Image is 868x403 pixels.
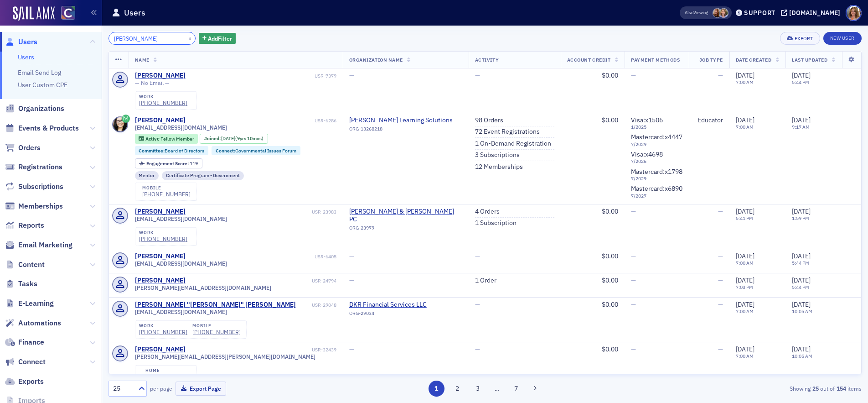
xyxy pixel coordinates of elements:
[18,357,46,367] span: Connect
[145,368,194,373] div: home
[736,57,771,63] span: Date Created
[162,171,244,180] div: Certificate Program - Government
[602,116,618,124] span: $0.00
[18,81,67,89] a: User Custom CPE
[135,301,296,309] div: [PERSON_NAME] "[PERSON_NAME]" [PERSON_NAME]
[18,68,61,77] a: Email Send Log
[491,384,503,393] span: …
[695,116,723,125] div: Educator
[736,284,753,290] time: 7:03 PM
[475,252,480,260] span: —
[631,300,636,309] span: —
[5,220,44,230] a: Reports
[475,116,503,125] a: 98 Orders
[685,10,708,16] span: Viewing
[139,329,187,335] a: [PHONE_NUMBER]
[187,209,336,215] div: USR-23983
[139,230,187,236] div: work
[18,298,54,309] span: E-Learning
[135,277,186,285] div: [PERSON_NAME]
[475,151,520,159] a: 3 Subscriptions
[792,124,810,130] time: 9:17 AM
[5,201,63,211] a: Memberships
[187,254,336,260] div: USR-6405
[135,252,186,261] a: [PERSON_NAME]
[208,34,232,42] span: Add Filter
[135,116,186,125] a: [PERSON_NAME]
[124,7,145,18] h1: Users
[145,373,194,380] a: [PHONE_NUMBER]
[349,57,403,63] span: Organization Name
[475,71,480,79] span: —
[475,345,480,353] span: —
[187,278,336,284] div: USR-24794
[789,9,840,17] div: [DOMAIN_NAME]
[18,279,37,289] span: Tasks
[216,147,235,154] span: Connect :
[349,301,432,309] span: DKR Financial Services LLC
[792,276,811,284] span: [DATE]
[602,71,618,79] span: $0.00
[349,276,354,284] span: —
[221,135,235,141] span: [DATE]
[135,260,227,267] span: [EMAIL_ADDRESS][DOMAIN_NAME]
[429,381,444,397] button: 1
[5,143,41,153] a: Orders
[792,116,811,124] span: [DATE]
[631,252,636,260] span: —
[631,193,682,199] span: 7 / 2027
[349,126,453,135] div: ORG-13268218
[736,276,754,284] span: [DATE]
[139,236,187,242] a: [PHONE_NUMBER]
[792,353,812,359] time: 10:05 AM
[736,353,754,359] time: 7:00 AM
[792,71,811,79] span: [DATE]
[567,57,610,63] span: Account Credit
[187,347,336,353] div: USR-32439
[631,141,682,147] span: 7 / 2029
[792,252,811,260] span: [DATE]
[135,345,186,354] div: [PERSON_NAME]
[135,124,227,131] span: [EMAIL_ADDRESS][DOMAIN_NAME]
[192,329,241,335] a: [PHONE_NUMBER]
[349,310,432,319] div: ORG-29034
[475,208,500,216] a: 4 Orders
[18,260,45,270] span: Content
[795,36,813,41] div: Export
[602,345,618,353] span: $0.00
[146,160,190,167] span: Engagement Score :
[736,124,754,130] time: 7:00 AM
[602,276,618,284] span: $0.00
[631,124,682,130] span: 1 / 2025
[823,32,862,45] a: New User
[349,208,462,224] span: Romero & Weiner PC
[135,215,227,222] span: [EMAIL_ADDRESS][DOMAIN_NAME]
[631,184,682,193] span: Mastercard : x6890
[792,260,809,266] time: 5:44 PM
[18,143,41,153] span: Orders
[811,384,820,393] strong: 25
[792,57,827,63] span: Last Updated
[139,99,187,106] a: [PHONE_NUMBER]
[5,318,61,328] a: Automations
[135,79,170,86] span: — No Email —
[18,104,64,114] span: Organizations
[187,73,336,79] div: USR-7379
[349,345,354,353] span: —
[221,136,263,141] div: (9yrs 10mos)
[736,116,754,124] span: [DATE]
[146,161,198,166] div: 119
[349,116,453,125] a: [PERSON_NAME] Learning Solutions
[5,37,37,47] a: Users
[186,34,194,42] button: ×
[736,71,754,79] span: [DATE]
[699,57,723,63] span: Job Type
[736,260,754,266] time: 7:00 AM
[142,191,191,198] div: [PHONE_NUMBER]
[135,57,150,63] span: Name
[135,208,186,216] div: [PERSON_NAME]
[602,207,618,215] span: $0.00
